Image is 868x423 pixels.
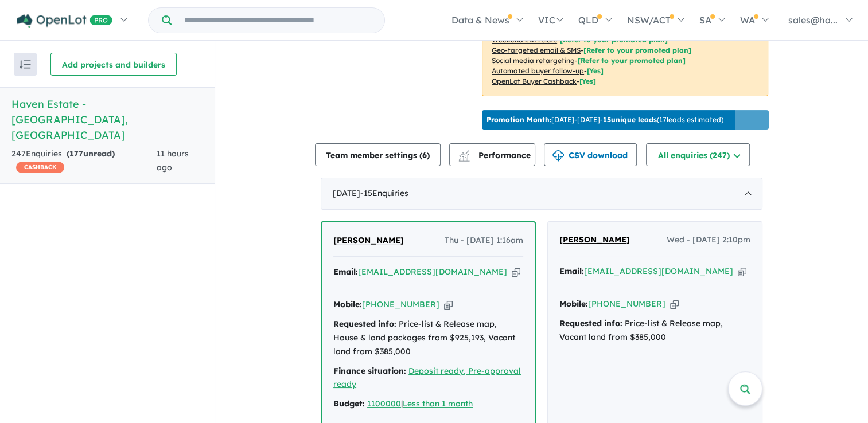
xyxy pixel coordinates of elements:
strong: Mobile: [333,299,362,310]
button: Copy [738,265,746,277]
button: Copy [444,299,453,311]
strong: Mobile: [559,299,588,309]
a: [PHONE_NUMBER] [588,299,665,309]
a: Deposit ready, Pre-approval ready [333,366,521,390]
img: Openlot PRO Logo White [17,14,112,28]
span: [Refer to your promoted plan] [578,56,686,65]
u: Automated buyer follow-up [492,66,584,75]
span: [Yes] [579,77,596,85]
a: [EMAIL_ADDRESS][DOMAIN_NAME] [584,266,733,276]
span: 6 [422,150,427,160]
span: Thu - [DATE] 1:16am [445,234,523,248]
span: Performance [460,150,531,160]
b: Promotion Month: [486,115,551,124]
span: [Refer to your promoted plan] [583,46,691,54]
input: Try estate name, suburb, builder or developer [174,8,382,33]
span: 11 hours ago [157,148,189,173]
span: sales@ha... [788,14,838,26]
strong: Finance situation: [333,366,406,376]
img: sort.svg [20,60,31,69]
img: line-chart.svg [459,150,469,156]
div: 247 Enquir ies [11,147,157,175]
span: [PERSON_NAME] [559,234,630,245]
strong: Budget: [333,398,365,409]
button: All enquiries (247) [646,143,750,166]
button: CSV download [544,143,637,166]
u: OpenLot Buyer Cashback [492,77,577,85]
strong: Email: [333,267,358,277]
a: [EMAIL_ADDRESS][DOMAIN_NAME] [358,267,507,277]
img: bar-chart.svg [458,154,470,162]
a: 1100000 [367,398,401,409]
div: [DATE] [321,178,762,210]
u: Social media retargeting [492,56,575,65]
strong: Email: [559,266,584,276]
span: [PERSON_NAME] [333,235,404,245]
div: Price-list & Release map, House & land packages from $925,193, Vacant land from $385,000 [333,318,523,358]
h5: Haven Estate - [GEOGRAPHIC_DATA] , [GEOGRAPHIC_DATA] [11,96,203,143]
span: CASHBACK [16,162,64,173]
a: [PHONE_NUMBER] [362,299,439,310]
span: 177 [69,148,83,159]
strong: Requested info: [333,319,396,329]
a: [PERSON_NAME] [333,234,404,248]
strong: ( unread) [67,148,115,159]
span: Wed - [DATE] 2:10pm [667,233,750,247]
a: Less than 1 month [403,398,473,409]
button: Copy [512,266,520,278]
button: Add projects and builders [50,53,177,76]
b: 15 unique leads [603,115,657,124]
button: Copy [670,298,679,310]
p: [DATE] - [DATE] - ( 17 leads estimated) [486,115,723,125]
button: Performance [449,143,535,166]
img: download icon [552,150,564,162]
div: Price-list & Release map, Vacant land from $385,000 [559,317,750,344]
div: | [333,397,523,411]
u: Geo-targeted email & SMS [492,46,581,54]
span: - 15 Enquir ies [360,188,408,198]
span: [Yes] [587,66,604,75]
button: Team member settings (6) [315,143,441,166]
a: [PERSON_NAME] [559,233,630,247]
strong: Requested info: [559,318,622,328]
